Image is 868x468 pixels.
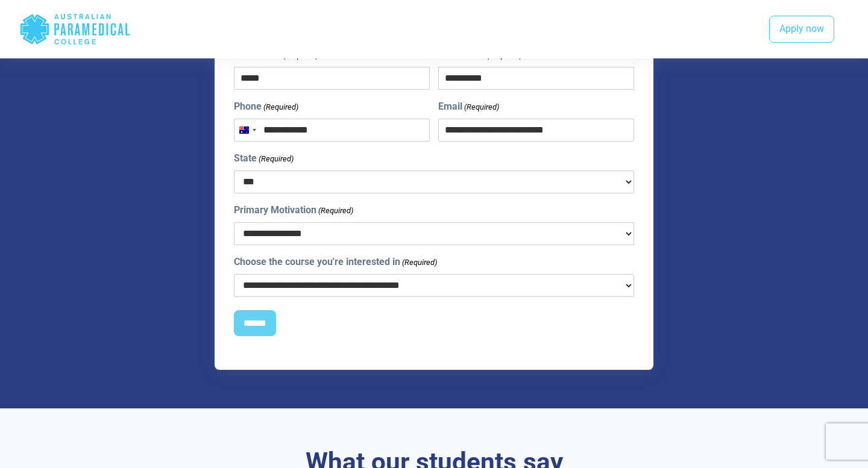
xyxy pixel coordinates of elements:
span: (Required) [258,153,294,165]
span: (Required) [318,205,354,217]
span: (Required) [463,101,499,113]
a: Apply now [769,16,834,43]
label: Email [438,99,499,114]
span: (Required) [401,257,438,269]
button: Selected country [234,119,260,141]
label: State [234,151,294,166]
label: Choose the course you're interested in [234,255,437,269]
div: Australian Paramedical College [19,10,131,49]
label: Primary Motivation [234,203,353,217]
label: Phone [234,99,298,114]
span: (Required) [263,101,299,113]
